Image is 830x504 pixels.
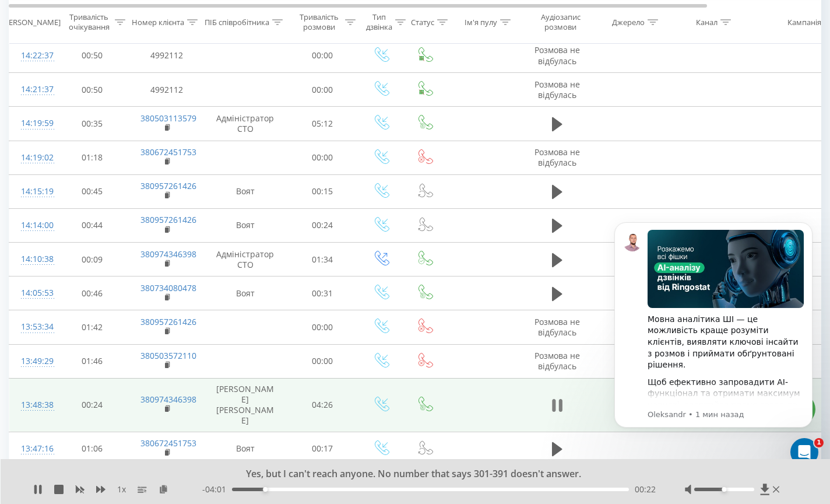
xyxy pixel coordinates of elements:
td: 01:34 [286,243,359,276]
div: 13:48:38 [21,394,44,416]
td: Воят [205,276,286,310]
td: [PERSON_NAME] [PERSON_NAME] [205,378,286,432]
a: 380957261426 [140,180,196,191]
td: 00:00 [286,73,359,107]
span: Розмова не відбулась [534,316,580,338]
div: Номер клієнта [132,17,184,27]
div: Тип дзвінка [366,12,392,32]
td: 00:17 [286,432,359,466]
div: Accessibility label [263,487,268,492]
td: 00:50 [56,38,129,72]
a: 380734080478 [140,282,196,293]
a: 380957261426 [140,214,196,225]
a: 380503113579 [140,113,196,124]
td: 04:26 [286,378,359,432]
td: 01:42 [56,310,129,344]
td: 01:18 [56,141,129,174]
div: Тривалість очікування [66,12,112,32]
td: 00:45 [56,174,129,208]
span: 00:22 [635,484,656,495]
td: 00:00 [286,141,359,174]
div: 13:47:16 [21,437,44,460]
a: 380672451753 [140,437,196,449]
td: Воят [205,174,286,208]
div: 14:14:00 [21,214,44,237]
td: 00:35 [56,107,129,141]
td: 01:06 [56,432,129,466]
span: - 04:01 [202,484,232,495]
td: 00:24 [286,208,359,242]
span: 1 [814,438,824,447]
td: 00:09 [56,243,129,276]
div: 14:19:59 [21,112,44,135]
td: 00:00 [286,310,359,344]
td: 00:00 [286,38,359,72]
td: Воят [205,208,286,242]
div: Ім'я пулу [465,17,497,27]
span: Розмова не відбулась [534,350,580,372]
div: 14:05:53 [21,282,44,304]
div: [PERSON_NAME] [2,17,61,27]
a: 380974346398 [140,394,196,405]
span: Розмова не відбулась [534,146,580,168]
a: 380672451753 [140,146,196,157]
div: Канал [696,17,718,27]
div: Тривалість розмови [296,12,342,32]
div: Кампанія [787,17,821,27]
div: 14:21:37 [21,78,44,101]
div: ПІБ співробітника [205,17,269,27]
span: Розмова не відбулась [534,44,580,66]
span: 1 x [117,484,126,495]
div: Статус [411,17,434,27]
div: Accessibility label [722,487,727,492]
td: 00:24 [56,378,129,432]
td: 05:12 [286,107,359,141]
td: 00:15 [286,174,359,208]
div: Yes, but I can't reach anyone. No number that says 301-391 doesn't answer. [108,468,708,481]
div: Джерело [612,17,645,27]
td: 00:31 [286,276,359,310]
a: 380974346398 [140,249,196,260]
td: 00:46 [56,276,129,310]
iframe: Intercom live chat [790,438,818,466]
a: 380503572110 [140,350,196,361]
div: 14:22:37 [21,44,44,67]
td: Адміністратор СТО [205,107,286,141]
span: Розмова не відбулась [534,79,580,100]
td: 00:00 [286,344,359,378]
div: 14:10:38 [21,248,44,271]
div: 13:49:29 [21,350,44,373]
div: Аудіозапис розмови [532,12,589,32]
td: Адміністратор СТО [205,243,286,276]
div: 13:53:34 [21,316,44,338]
td: 4992112 [129,73,205,107]
td: Воят [205,432,286,466]
td: 4992112 [129,38,205,72]
td: 00:44 [56,208,129,242]
div: 14:15:19 [21,180,44,203]
div: 14:19:02 [21,146,44,169]
iframe: Intercom notifications сообщение [597,205,830,473]
td: 01:46 [56,344,129,378]
a: 380957261426 [140,316,196,327]
td: 00:50 [56,73,129,107]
